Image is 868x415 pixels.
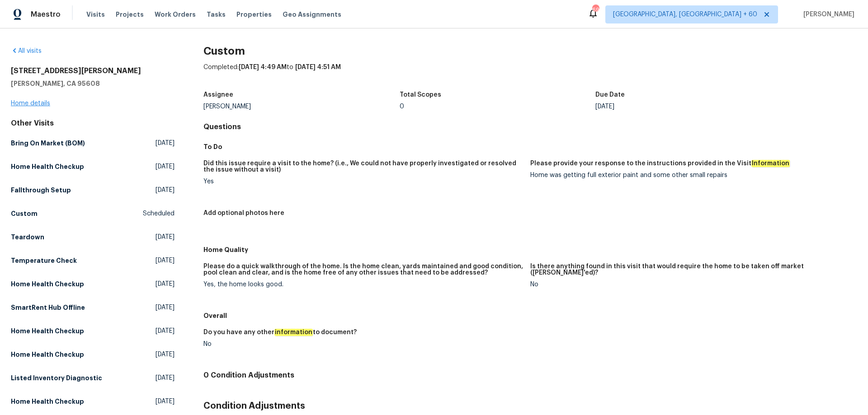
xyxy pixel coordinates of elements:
span: [DATE] [156,233,175,242]
span: [DATE] [156,373,175,382]
h5: To Do [203,142,857,151]
span: Tasks [207,11,226,18]
a: All visits [11,48,42,54]
div: [DATE] [595,103,792,110]
h5: Home Health Checkup [11,280,84,289]
span: Scheduled [143,209,175,218]
span: Geo Assignments [283,10,341,19]
h5: [PERSON_NAME], CA 95608 [11,79,175,88]
h3: Condition Adjustments [203,401,857,410]
h5: Bring On Market (BOM) [11,139,85,148]
div: Yes, the home looks good. [203,281,523,288]
div: Yes [203,178,523,185]
span: [DATE] [156,326,175,336]
span: [DATE] [156,303,175,312]
h5: Assignee [203,92,233,98]
h4: Questions [203,122,857,131]
span: [DATE] [156,280,175,289]
h5: Fallthrough Setup [11,186,71,195]
span: [GEOGRAPHIC_DATA], [GEOGRAPHIC_DATA] + 60 [613,10,757,19]
span: [PERSON_NAME] [800,10,854,19]
h5: Please do a quick walkthrough of the home. Is the home clean, yards maintained and good condition... [203,263,523,276]
a: Bring On Market (BOM)[DATE] [11,135,175,151]
a: Temperature Check[DATE] [11,252,175,269]
h2: [STREET_ADDRESS][PERSON_NAME] [11,66,175,75]
span: Maestro [31,10,61,19]
a: Home Health Checkup[DATE] [11,276,175,292]
h5: Home Health Checkup [11,397,84,406]
h5: Add optional photos here [203,210,284,216]
h5: Is there anything found in this visit that would require the home to be taken off market ([PERSON... [530,263,850,276]
h5: Overall [203,311,857,320]
a: Teardown[DATE] [11,229,175,245]
h5: Teardown [11,233,44,242]
span: Work Orders [155,10,196,19]
span: [DATE] [156,397,175,406]
span: [DATE] 4:49 AM [239,64,287,70]
span: [DATE] [156,350,175,359]
span: Properties [236,10,272,19]
a: Home Health Checkup[DATE] [11,323,175,339]
h5: Total Scopes [400,92,441,98]
h5: Please provide your response to the instructions provided in the Visit [530,160,790,167]
a: SmartRent Hub Offline[DATE] [11,299,175,316]
a: Home Health Checkup[DATE] [11,346,175,363]
h5: Do you have any other to document? [203,329,357,336]
em: information [274,329,313,336]
h4: 0 Condition Adjustments [203,371,857,380]
em: Information [751,160,790,167]
span: [DATE] [156,256,175,265]
h5: Listed Inventory Diagnostic [11,373,102,382]
div: Home was getting full exterior paint and some other small repairs [530,172,850,178]
h5: Home Health Checkup [11,326,84,336]
span: [DATE] [156,139,175,148]
div: Completed: to [203,63,857,86]
span: [DATE] [156,162,175,171]
div: 699 [592,5,599,14]
a: Home details [11,100,50,107]
h5: Custom [11,209,38,218]
div: 0 [400,103,596,110]
a: Fallthrough Setup[DATE] [11,182,175,198]
div: [PERSON_NAME] [203,103,400,110]
h5: SmartRent Hub Offline [11,303,85,312]
h2: Custom [203,47,857,56]
div: Other Visits [11,119,175,128]
a: CustomScheduled [11,205,175,222]
a: Home Health Checkup[DATE] [11,393,175,410]
span: Projects [116,10,144,19]
div: No [530,281,850,288]
h5: Due Date [595,92,625,98]
h5: Home Health Checkup [11,350,84,359]
a: Listed Inventory Diagnostic[DATE] [11,370,175,386]
h5: Temperature Check [11,256,77,265]
h5: Did this issue require a visit to the home? (i.e., We could not have properly investigated or res... [203,160,523,173]
span: [DATE] 4:51 AM [295,64,341,70]
span: Visits [86,10,105,19]
div: No [203,341,523,347]
h5: Home Quality [203,245,857,254]
h5: Home Health Checkup [11,162,84,171]
a: Home Health Checkup[DATE] [11,159,175,175]
span: [DATE] [156,186,175,195]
